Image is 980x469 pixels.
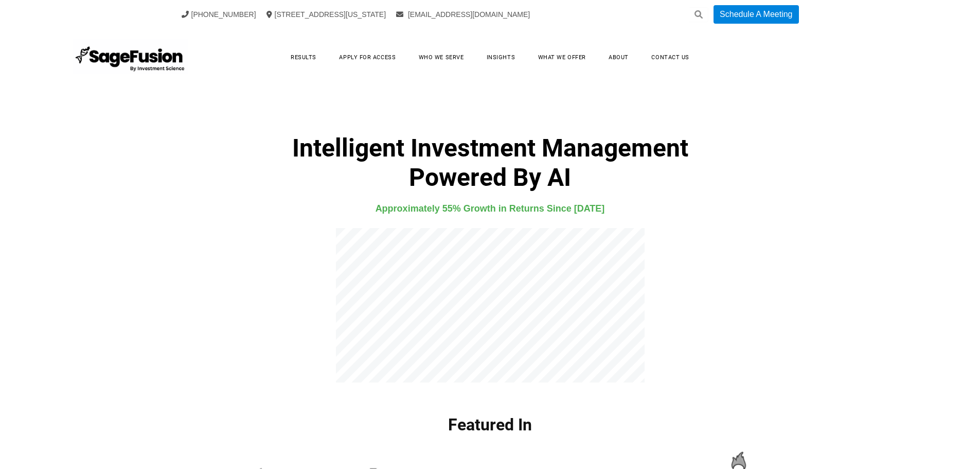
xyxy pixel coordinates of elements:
a: Apply for Access [329,49,406,65]
a: Results [280,49,327,65]
a: Contact Us [641,49,700,65]
a: [STREET_ADDRESS][US_STATE] [266,10,386,19]
a: [EMAIL_ADDRESS][DOMAIN_NAME] [396,10,530,19]
h1: Intelligent Investment Management [159,133,821,192]
a: Insights [476,49,525,65]
img: SageFusion | Intelligent Investment Management [73,39,188,75]
a: About [598,49,639,65]
a: What We Offer [528,49,596,65]
a: Schedule A Meeting [714,5,798,24]
a: [PHONE_NUMBER] [182,10,256,19]
h4: Approximately 55% Growth in Returns Since [DATE] [159,201,821,216]
h1: Featured In [159,415,821,450]
b: Powered By AI [409,163,571,192]
a: Who We Serve [408,49,474,65]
